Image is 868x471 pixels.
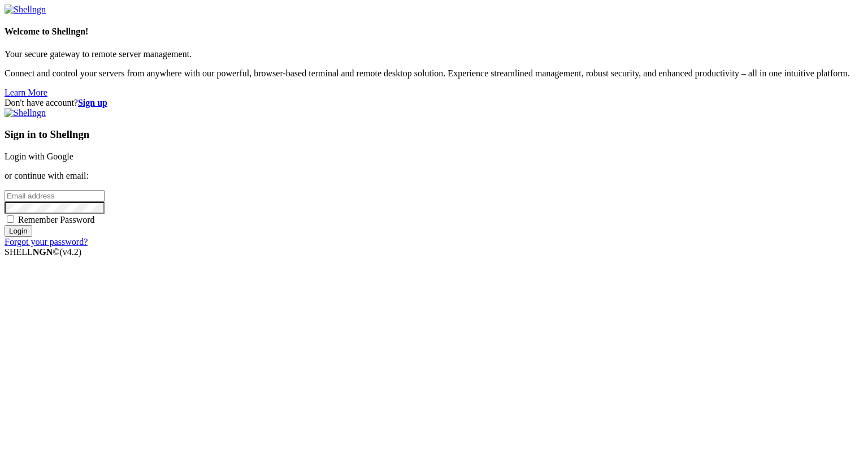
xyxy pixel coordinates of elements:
input: Remember Password [7,215,14,223]
h3: Sign in to Shellngn [5,128,863,141]
div: Don't have account? [5,98,863,108]
a: Login with Google [5,152,73,161]
input: Email address [5,190,105,202]
span: SHELL © [5,247,81,257]
img: Shellngn [5,108,46,118]
h4: Welcome to Shellngn! [5,27,863,37]
span: 4.2.0 [60,247,82,257]
a: Learn More [5,88,47,97]
input: Login [5,225,32,237]
p: Connect and control your servers from anywhere with our powerful, browser-based terminal and remo... [5,68,863,79]
span: Remember Password [18,215,95,224]
img: Shellngn [5,5,46,15]
a: Forgot your password? [5,237,88,247]
p: Your secure gateway to remote server management. [5,49,863,59]
b: NGN [33,247,53,257]
p: or continue with email: [5,171,863,181]
a: Sign up [78,98,107,107]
